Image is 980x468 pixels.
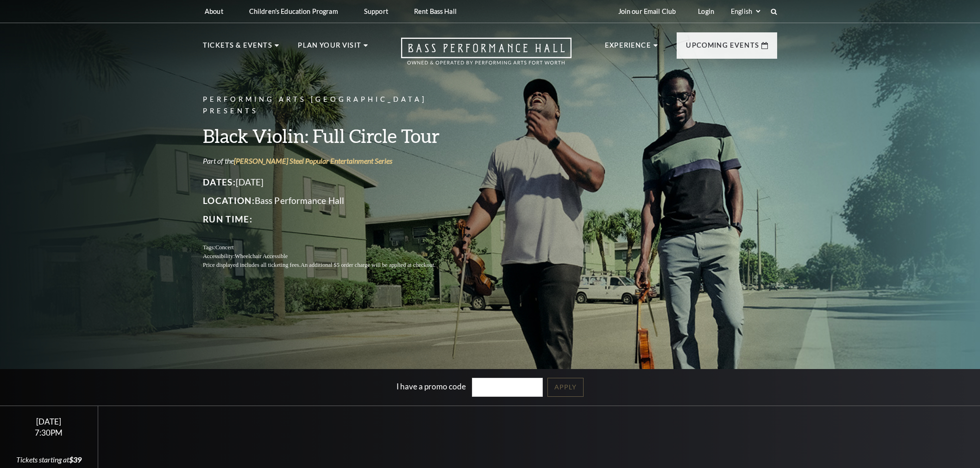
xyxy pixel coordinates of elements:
[686,40,759,56] p: Upcoming Events
[203,261,458,270] p: Price displayed includes all ticketing fees.
[215,244,234,251] span: Concert
[364,7,388,15] p: Support
[11,417,87,426] div: [DATE]
[396,382,466,391] label: I have a promo code
[203,156,458,166] p: Part of the
[298,40,361,56] p: Plan Your Visit
[729,7,762,16] select: Select:
[203,124,458,148] h3: Black Violin: Full Circle Tour
[249,7,338,15] p: Children's Education Program
[414,7,457,15] p: Rent Bass Hall
[203,243,458,252] p: Tags:
[203,214,252,224] span: Run Time:
[203,252,458,261] p: Accessibility:
[234,156,392,165] a: [PERSON_NAME] Steel Popular Entertainment Series
[235,253,288,259] span: Wheelchair Accessible
[203,195,255,206] span: Location:
[11,455,87,465] div: Tickets starting at
[203,193,458,208] p: Bass Performance Hall
[69,455,82,464] span: $39
[605,40,651,56] p: Experience
[11,429,87,437] div: 7:30PM
[205,7,223,15] p: About
[301,262,435,268] span: An additional $5 order charge will be applied at checkout.
[203,94,458,117] p: Performing Arts [GEOGRAPHIC_DATA] Presents
[203,175,458,190] p: [DATE]
[203,177,236,187] span: Dates:
[203,40,272,56] p: Tickets & Events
